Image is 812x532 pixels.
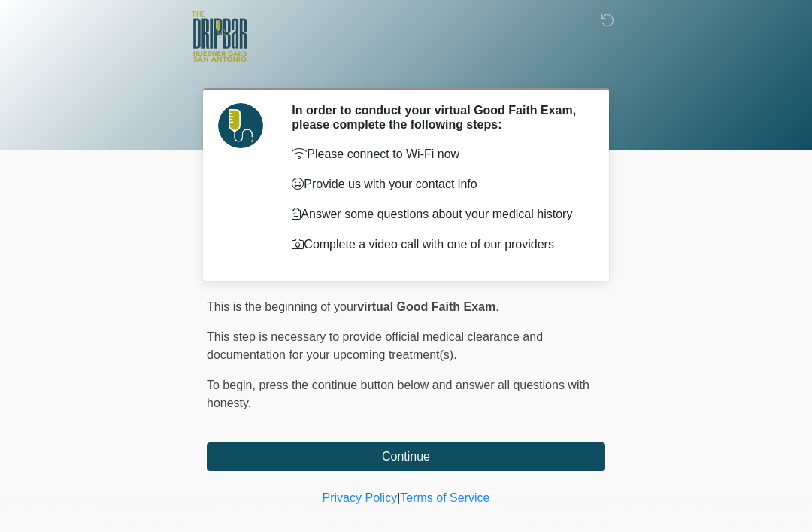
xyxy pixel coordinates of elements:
a: Privacy Policy [323,491,398,504]
img: Agent Avatar [218,103,263,148]
h2: In order to conduct your virtual Good Faith Exam, please complete the following steps: [292,103,583,132]
span: This step is necessary to provide official medical clearance and documentation for your upcoming ... [207,330,543,361]
span: To begin, [207,378,259,391]
img: The DRIPBaR - The Strand at Huebner Oaks Logo [192,11,247,62]
span: press the continue button below and answer all questions with honesty. [207,378,589,409]
strong: virtual Good Faith Exam [357,300,495,313]
p: Answer some questions about your medical history [292,205,583,223]
span: . [495,300,498,313]
a: Terms of Service [400,491,489,504]
p: Complete a video call with one of our providers [292,236,583,254]
p: Please connect to Wi-Fi now [292,145,583,163]
p: Provide us with your contact info [292,175,583,193]
a: | [397,491,400,504]
button: Continue [207,442,605,471]
span: This is the beginning of your [207,300,357,313]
